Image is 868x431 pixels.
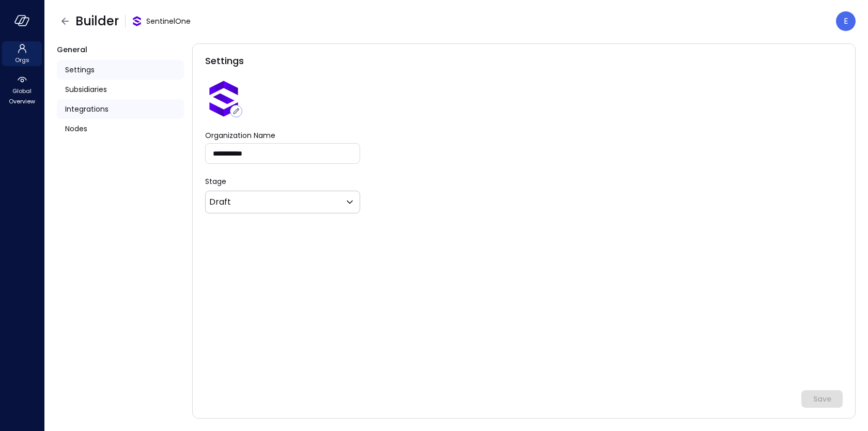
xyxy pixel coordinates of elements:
span: Settings [205,54,244,68]
p: E [844,15,848,27]
span: Settings [65,64,95,75]
span: Orgs [15,55,29,65]
span: SentinelOne [146,16,191,27]
span: Integrations [65,103,109,115]
div: Orgs [2,41,42,66]
a: Integrations [57,99,184,119]
span: General [57,44,87,55]
span: Builder [75,13,119,29]
a: Subsidiaries [57,80,184,99]
div: Eleanor Yehudai [836,11,856,31]
img: oujisyhxiqy1h0xilnqx [132,16,142,26]
a: Settings [57,60,184,80]
p: Draft [209,196,231,208]
p: Stage [205,176,843,187]
label: Organization Name [205,130,360,141]
span: Global Overview [6,86,38,106]
span: Nodes [65,123,87,134]
div: Global Overview [2,72,42,107]
a: Nodes [57,119,184,138]
span: Subsidiaries [65,84,107,95]
img: oujisyhxiqy1h0xilnqx [205,80,242,117]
